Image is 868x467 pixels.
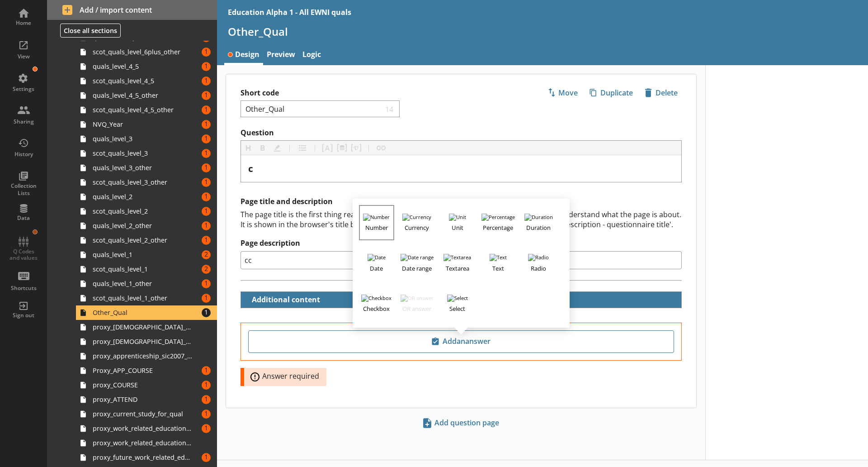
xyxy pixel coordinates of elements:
[93,337,193,346] span: proxy_[DEMOGRAPHIC_DATA]_soc2020_job_title
[62,5,202,15] span: Add / import content
[8,182,39,196] div: Collection Lists
[76,233,217,248] a: scot_quals_level_2_other1
[76,392,217,407] a: proxy_ATTEND1
[93,236,193,244] span: scot_quals_level_2_other
[76,190,217,204] a: quals_level_21
[76,146,217,161] a: scot_quals_level_31
[441,261,474,272] h3: Textarea
[360,302,393,313] h3: Checkbox
[76,262,217,276] a: scot_quals_level_12
[93,134,193,143] span: quals_level_3
[480,205,515,240] button: Percentage
[93,105,193,114] span: scot_quals_level_4_5_other
[241,88,461,98] label: Short code
[224,46,263,65] a: Design
[401,254,434,261] img: Date range
[93,352,193,360] span: proxy_apprenticeship_sic2007_industry
[93,163,193,172] span: quals_level_3_other
[263,46,299,65] a: Preview
[76,132,217,146] a: quals_level_31
[8,19,39,27] div: Home
[93,120,193,129] span: NVQ_Year
[76,421,217,436] a: proxy_work_related_education_3m1
[76,291,217,305] a: scot_quals_level_1_other1
[76,407,217,421] a: proxy_current_study_for_qual1
[8,151,39,158] div: History
[8,312,39,319] div: Sign out
[383,105,396,113] span: 14
[359,205,394,240] button: Number
[481,214,515,221] img: Percentage
[76,450,217,465] a: proxy_future_work_related_education_3months1
[363,214,390,221] img: Number
[93,366,193,375] span: Proxy_APP_COURSE
[402,214,431,221] img: Currency
[93,294,193,302] span: scot_quals_level_1_other
[60,24,121,38] button: Close all sections
[8,86,39,93] div: Settings
[76,117,217,132] a: NVQ_Year1
[76,334,217,349] a: proxy_[DEMOGRAPHIC_DATA]_soc2020_job_title
[399,245,434,281] button: Date range
[248,162,253,175] span: c
[641,85,682,100] button: Delete
[76,378,217,392] a: proxy_COURSE1
[8,214,39,222] div: Data
[76,45,217,59] a: scot_quals_level_6plus_other1
[8,53,39,60] div: View
[76,248,217,262] a: quals_level_12
[93,149,193,157] span: scot_quals_level_3
[93,91,193,100] span: quals_level_4_5_other
[241,238,682,248] label: Page description
[76,59,217,74] a: quals_level_4_51
[76,363,217,378] a: Proxy_APP_COURSE1
[400,261,434,272] h3: Date range
[248,162,674,175] div: Question
[420,415,503,431] button: Add question page
[93,438,193,447] span: proxy_work_related_education_4weeks
[447,295,468,302] img: Select
[490,254,507,261] img: Text
[524,214,553,221] img: Duration
[360,221,393,232] h3: Number
[248,372,330,382] span: Answer required
[585,85,637,100] button: Duplicate
[368,254,386,261] img: Date
[76,103,217,117] a: scot_quals_level_4_5_other1
[441,302,474,313] h3: Select
[93,308,193,317] span: Other_Qual
[252,334,670,349] span: Add an answer
[93,323,193,331] span: proxy_[DEMOGRAPHIC_DATA]_main_job
[228,7,351,17] div: Education Alpha 1 - All EWNI quals
[93,410,193,418] span: proxy_current_study_for_qual
[93,48,193,56] span: scot_quals_level_6plus_other
[76,320,217,334] a: proxy_[DEMOGRAPHIC_DATA]_main_job
[76,276,217,291] a: quals_level_1_other1
[93,395,193,404] span: proxy_ATTEND
[521,245,556,281] button: Radio
[93,178,193,186] span: scot_quals_level_3_other
[359,245,394,281] button: Date
[641,86,681,100] span: Delete
[248,330,674,353] button: Addananswer
[76,74,217,88] a: scot_quals_level_4_51
[76,436,217,450] a: proxy_work_related_education_4weeks
[440,286,475,321] button: Select
[93,265,193,273] span: scot_quals_level_1
[8,285,39,292] div: Shortcuts
[76,204,217,219] a: scot_quals_level_21
[449,214,466,221] img: Unit
[93,279,193,288] span: quals_level_1_other
[76,305,217,320] a: Other_Qual1
[586,86,637,100] span: Duplicate
[8,118,39,125] div: Sharing
[400,221,434,232] h3: Currency
[443,254,471,261] img: Textarea
[93,76,193,85] span: scot_quals_level_4_5
[359,286,394,321] button: Checkbox
[245,292,322,308] button: Additional content
[481,221,514,232] h3: Percentage
[360,261,393,272] h3: Date
[93,381,193,389] span: proxy_COURSE
[528,254,549,261] img: Radio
